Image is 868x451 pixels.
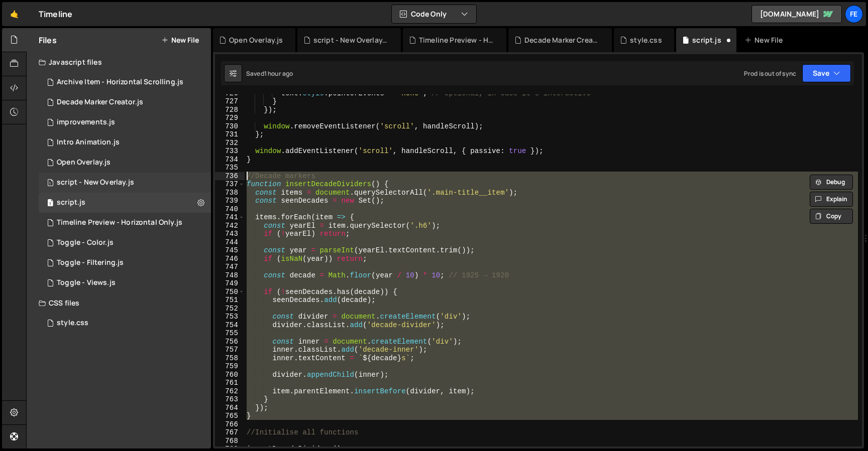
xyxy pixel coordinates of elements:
div: Decade Marker Creator.js [57,98,143,107]
div: 752 [215,305,245,313]
div: Toggle - Filtering.js [57,258,124,267]
h2: Files [39,35,57,46]
button: Copy [810,209,853,224]
div: 742 [215,222,245,230]
div: 14823/39170.js [39,273,211,293]
div: 767 [215,428,245,437]
a: 🤙 [2,2,27,26]
div: Timeline Preview - Horizontal Only.js [419,35,494,45]
div: 736 [215,172,245,181]
div: 764 [215,404,245,412]
span: 1 [47,180,53,188]
div: 734 [215,156,245,164]
div: 735 [215,164,245,172]
button: Save [802,64,851,82]
div: Timeline Preview - Horizontal Only.js [57,218,182,227]
div: Open Overlay.js [39,153,211,173]
button: Explain [810,192,853,207]
div: Toggle - Views.js [57,278,116,287]
div: 14823/39171.js [39,233,211,253]
div: 14823/38467.css [39,313,211,333]
div: 762 [215,387,245,396]
div: 731 [215,130,245,139]
div: 748 [215,271,245,280]
div: Open Overlay.js [229,35,283,45]
div: script.js [692,35,721,45]
div: 751 [215,296,245,305]
div: 14823/46584.js [39,173,211,193]
div: 755 [215,329,245,338]
div: Toggle - Color.js [57,238,114,247]
div: 737 [215,180,245,189]
div: 754 [215,321,245,330]
button: Code Only [392,5,476,23]
div: 750 [215,288,245,296]
div: 758 [215,354,245,363]
div: 728 [215,106,245,114]
div: 14823/39169.js [39,92,211,112]
div: Intro Animation.js [57,138,120,147]
div: 756 [215,338,245,346]
div: style.css [57,319,88,328]
div: 749 [215,279,245,288]
div: 14823/39172.js [39,253,211,273]
div: 730 [215,122,245,131]
div: 14823/38461.js [39,193,211,213]
div: Archive Item - Horizontal Scrolling.js [57,78,183,87]
div: 14823/39056.js [39,112,211,132]
div: 739 [215,197,245,205]
div: 741 [215,213,245,222]
div: 759 [215,362,245,371]
div: CSS files [27,293,211,313]
div: 733 [215,147,245,156]
div: improvements.js [57,118,115,127]
a: Fe [845,5,863,23]
div: Timeline [39,8,72,20]
div: script.js [57,198,85,207]
a: [DOMAIN_NAME] [751,5,842,23]
div: 14823/39168.js [39,213,211,233]
div: 757 [215,346,245,354]
div: Open Overlay.js [57,158,111,167]
div: 766 [215,420,245,429]
div: 14823/39175.js [39,132,211,153]
div: 753 [215,313,245,321]
div: Decade Marker Creator.js [524,35,600,45]
div: Saved [246,69,293,78]
div: script - New Overlay.js [313,35,389,45]
div: 761 [215,379,245,387]
div: 744 [215,238,245,247]
div: style.css [630,35,662,45]
div: 743 [215,230,245,238]
div: 727 [215,97,245,106]
div: Javascript files [27,52,211,72]
div: 760 [215,371,245,379]
div: 765 [215,412,245,420]
div: New File [744,35,787,45]
button: Debug [810,175,853,190]
div: Prod is out of sync [744,69,796,78]
button: New File [161,36,199,44]
div: 732 [215,139,245,147]
div: 763 [215,395,245,404]
div: 729 [215,114,245,122]
div: 1 hour ago [264,69,293,78]
span: 1 [47,200,53,208]
div: 738 [215,189,245,197]
div: 746 [215,255,245,263]
div: 747 [215,263,245,271]
div: 14823/39167.js [39,72,211,92]
div: 745 [215,246,245,255]
div: 768 [215,437,245,445]
div: 740 [215,205,245,214]
div: script - New Overlay.js [57,178,134,187]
